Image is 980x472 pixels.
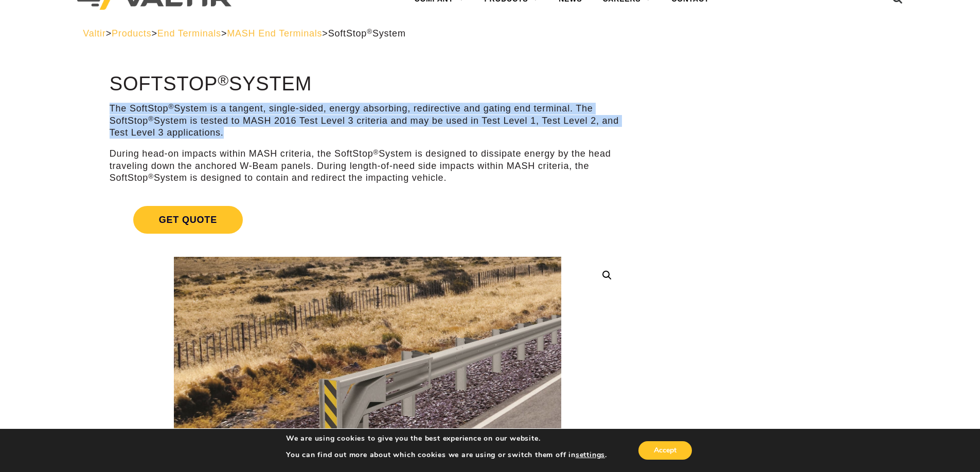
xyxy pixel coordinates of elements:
p: The SoftStop System is a tangent, single-sided, energy absorbing, redirective and gating end term... [110,103,626,139]
a: Products [112,28,151,39]
a: MASH End Terminals [227,28,322,39]
sup: ® [148,173,154,180]
button: settings [576,450,605,460]
a: End Terminals [157,28,221,39]
span: Get Quote [133,206,243,234]
a: Valtir [83,28,105,39]
p: We are using cookies to give you the best experience on our website. [286,434,607,443]
sup: ® [367,28,372,35]
sup: ® [373,148,379,156]
button: Accept [638,441,692,460]
span: SoftStop System [328,28,406,39]
h1: SoftStop System [110,73,626,95]
sup: ® [168,103,174,110]
sup: ® [218,72,229,88]
p: During head-on impacts within MASH criteria, the SoftStop System is designed to dissipate energy ... [110,148,626,184]
p: You can find out more about which cookies we are using or switch them off in . [286,450,607,460]
a: Get Quote [110,194,626,246]
div: > > > > [83,28,897,40]
sup: ® [148,115,154,123]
